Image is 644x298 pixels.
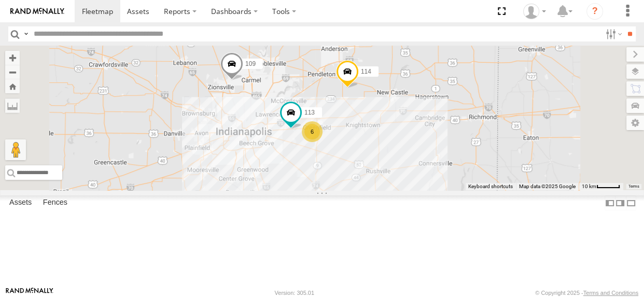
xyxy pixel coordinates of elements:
button: Zoom in [5,51,20,65]
div: 6 [302,121,323,142]
label: Hide Summary Table [626,195,636,210]
img: rand-logo.svg [10,8,64,15]
div: © Copyright 2025 - [535,290,638,296]
label: Map Settings [626,116,644,130]
label: Dock Summary Table to the Left [605,195,615,210]
a: Visit our Website [6,288,53,298]
button: Keyboard shortcuts [468,183,513,190]
span: 114 [361,68,371,75]
a: Terms [628,185,639,189]
label: Dock Summary Table to the Right [615,195,625,210]
button: Zoom out [5,65,20,79]
span: 10 km [582,183,596,189]
button: Zoom Home [5,79,20,93]
i: ? [586,3,603,20]
label: Search Query [22,26,30,41]
label: Assets [4,196,37,210]
span: 109 [245,60,256,67]
label: Fences [38,196,73,210]
div: Brandon Hickerson [520,4,550,19]
div: Version: 305.01 [275,290,314,296]
label: Search Filter Options [601,26,624,41]
label: Measure [5,98,20,113]
span: 113 [304,109,315,116]
span: Map data ©2025 Google [519,183,576,189]
button: Drag Pegman onto the map to open Street View [5,139,26,160]
a: Terms and Conditions [583,290,638,296]
button: Map Scale: 10 km per 42 pixels [579,183,623,190]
